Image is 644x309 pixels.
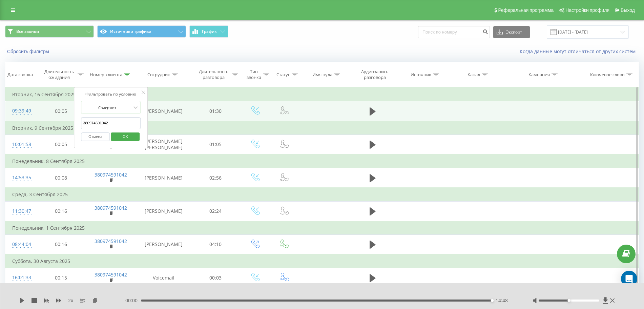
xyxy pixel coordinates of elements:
[37,135,85,154] td: 00:05
[493,26,530,38] button: Экспорт
[95,171,127,178] a: 380974591042
[5,188,639,201] td: Среда, 3 Сентября 2025
[468,72,480,78] div: Канал
[5,254,639,268] td: Суббота, 30 Августа 2025
[621,271,637,287] div: Open Intercom Messenger
[37,168,85,188] td: 00:08
[202,29,217,34] span: График
[12,238,30,251] div: 08:44:04
[621,7,635,13] span: Выход
[37,268,85,288] td: 00:15
[520,48,639,55] a: Когда данные могут отличаться от других систем
[37,101,85,121] td: 00:05
[12,138,30,151] div: 10:01:58
[191,168,240,188] td: 02:56
[5,88,639,101] td: Вторник, 16 Сентября 2025
[191,101,240,121] td: 01:30
[496,297,508,304] span: 14:48
[136,168,191,188] td: [PERSON_NAME]
[568,299,570,302] div: Accessibility label
[246,69,262,80] div: Тип звонка
[5,121,639,135] td: Вторник, 9 Сентября 2025
[189,25,228,38] button: График
[97,25,186,38] button: Источники трафика
[590,72,625,78] div: Ключевое слово
[16,29,39,34] span: Все звонки
[528,72,550,78] div: Кампания
[5,154,639,168] td: Понедельник, 8 Сентября 2025
[565,7,609,13] span: Настройки профиля
[95,205,127,211] a: 380974591042
[116,131,135,142] span: OK
[12,171,30,184] div: 14:53:35
[12,104,30,118] div: 09:39:49
[7,72,33,78] div: Дата звонка
[111,132,140,141] button: OK
[12,271,30,284] div: 16:01:33
[191,234,240,254] td: 04:10
[276,72,290,78] div: Статус
[191,135,240,154] td: 01:05
[81,91,141,98] div: Фильтровать по условию
[191,201,240,221] td: 02:24
[191,268,240,288] td: 00:03
[136,135,191,154] td: [PERSON_NAME] [PERSON_NAME]
[136,234,191,254] td: [PERSON_NAME]
[5,48,53,55] button: Сбросить фильтры
[411,72,431,78] div: Источник
[418,26,490,38] input: Поиск по номеру
[5,25,94,38] button: Все звонки
[125,297,141,304] span: 00:00
[136,101,191,121] td: [PERSON_NAME]
[136,201,191,221] td: [PERSON_NAME]
[5,221,639,235] td: Понедельник, 1 Сентября 2025
[312,72,332,78] div: Имя пула
[136,268,191,288] td: Voicemail
[147,72,170,78] div: Сотрудник
[37,234,85,254] td: 00:16
[68,297,73,304] span: 2 x
[491,299,494,302] div: Accessibility label
[43,69,76,80] div: Длительность ожидания
[81,117,141,129] input: Введите значение
[197,69,230,80] div: Длительность разговора
[95,238,127,244] a: 380974591042
[90,72,122,78] div: Номер клиента
[355,69,395,80] div: Аудиозапись разговора
[12,205,30,218] div: 11:30:47
[498,7,554,13] span: Реферальная программа
[81,132,110,141] button: Отмена
[95,271,127,278] a: 380974591042
[37,201,85,221] td: 00:16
